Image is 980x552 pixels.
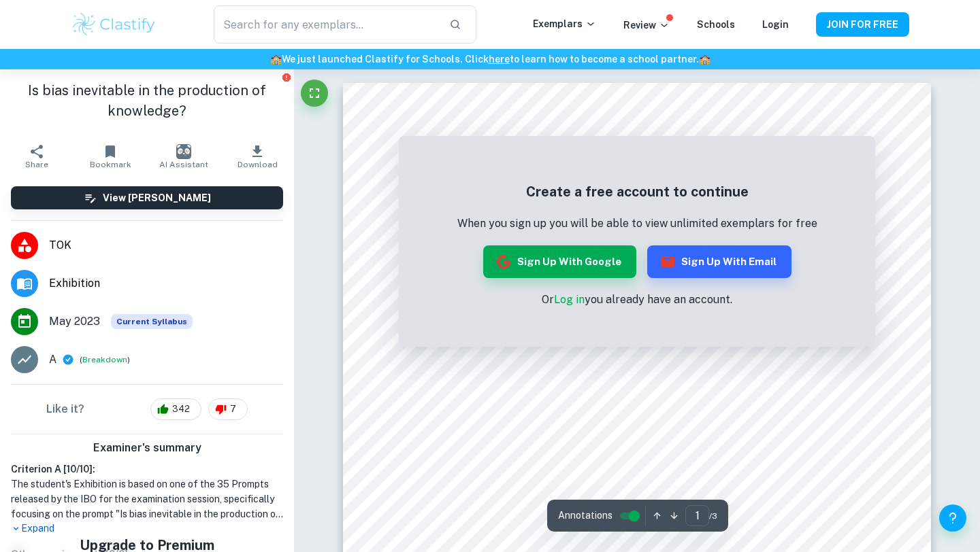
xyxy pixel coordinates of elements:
button: Bookmark [73,137,147,175]
h6: We just launched Clastify for Schools. Click to learn how to become a school partner. [3,52,977,67]
button: Sign up with Email [647,245,791,278]
span: ( ) [80,353,130,366]
button: Sign up with Google [483,245,636,278]
span: Exhibition [49,275,283,292]
button: View [PERSON_NAME] [11,186,283,209]
a: Log in [554,293,585,306]
input: Search for any exemplars... [214,5,438,44]
span: 342 [165,402,197,416]
h1: The student's Exhibition is based on one of the 35 Prompts released by the IBO for the examinatio... [11,477,283,521]
span: Share [25,160,48,169]
button: AI Assistant [147,137,220,175]
button: JOIN FOR FREE [816,12,909,37]
span: Bookmark [90,160,131,169]
h5: Create a free account to continue [457,182,817,202]
h6: Examiner's summary [5,440,289,456]
span: 🏫 [270,54,282,65]
span: TOK [49,237,283,254]
p: Expand [11,521,283,536]
p: Exemplars [533,16,596,31]
button: Help and Feedback [939,504,966,532]
span: 🏫 [699,54,710,65]
p: Or you already have an account. [457,292,817,308]
span: AI Assistant [159,160,208,169]
button: Breakdown [82,353,127,366]
h1: Is bias inevitable in the production of knowledge? [11,80,283,121]
span: Current Syllabus [111,314,193,329]
span: Annotations [558,508,612,523]
img: Clastify logo [71,11,157,38]
img: AI Assistant [176,144,191,159]
div: This exemplar is based on the current syllabus. Feel free to refer to it for inspiration/ideas wh... [111,314,193,329]
button: Download [220,137,294,175]
button: Fullscreen [301,80,328,107]
p: A [49,351,56,368]
span: Download [238,160,278,169]
a: Login [762,19,789,30]
h6: View [PERSON_NAME] [103,190,211,205]
button: Report issue [281,72,291,82]
p: Review [623,18,670,33]
a: here [489,54,510,65]
h6: Like it? [46,401,84,417]
span: / 3 [709,510,717,522]
p: When you sign up you will be able to view unlimited exemplars for free [457,215,817,232]
span: May 2023 [49,313,100,330]
div: 342 [150,398,201,420]
h6: Criterion A [ 10 / 10 ]: [11,462,283,477]
a: Schools [697,19,735,30]
div: 7 [208,398,248,420]
span: 7 [223,402,244,416]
